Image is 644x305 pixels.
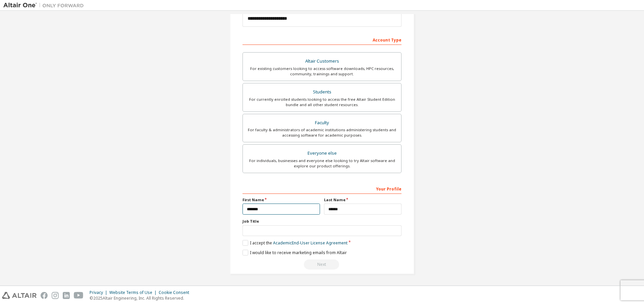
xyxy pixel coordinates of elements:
[243,240,347,246] label: I accept the
[243,183,401,194] div: Your Profile
[90,290,109,295] div: Privacy
[52,292,59,299] img: instagram.svg
[63,292,70,299] img: linkedin.svg
[324,197,401,203] label: Last Name
[247,118,397,128] div: Faculty
[247,87,397,97] div: Students
[243,259,401,270] div: Read and acccept EULA to continue
[90,295,193,301] p: © 2025 Altair Engineering, Inc. All Rights Reserved.
[247,66,397,77] div: For existing customers looking to access software downloads, HPC resources, community, trainings ...
[109,290,159,295] div: Website Terms of Use
[247,57,397,66] div: Altair Customers
[74,292,84,299] img: youtube.svg
[273,240,347,246] a: Academic End-User License Agreement
[243,197,320,203] label: First Name
[247,127,397,138] div: For faculty & administrators of academic institutions administering students and accessing softwa...
[159,290,193,295] div: Cookie Consent
[243,250,347,255] label: I would like to receive marketing emails from Altair
[243,34,401,45] div: Account Type
[247,158,397,169] div: For individuals, businesses and everyone else looking to try Altair software and explore our prod...
[247,97,397,107] div: For currently enrolled students looking to access the free Altair Student Edition bundle and all ...
[247,149,397,158] div: Everyone else
[243,219,401,224] label: Job Title
[41,292,48,299] img: facebook.svg
[3,2,87,9] img: Altair One
[2,292,37,299] img: altair_logo.svg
